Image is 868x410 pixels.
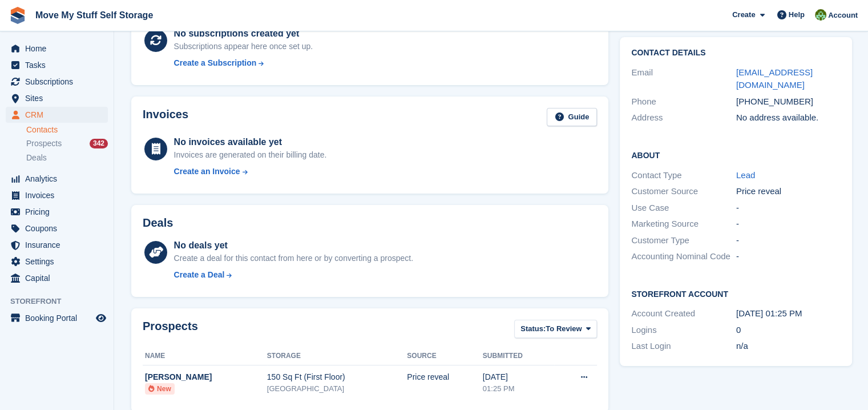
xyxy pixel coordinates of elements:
a: Create an Invoice [174,166,327,178]
div: Customer Type [631,234,736,247]
th: Storage [267,347,407,365]
a: Create a Deal [174,269,413,281]
a: menu [6,237,108,253]
div: Use Case [631,202,736,215]
h2: Contact Details [631,49,841,58]
a: Deals [26,152,108,164]
img: Joel Booth [815,9,826,21]
div: Create an Invoice [174,166,240,178]
span: Status: [520,323,546,335]
h2: Prospects [143,320,198,341]
span: Account [828,10,858,21]
div: Invoices are generated on their billing date. [174,149,327,161]
div: Create a deal for this contact from here or by converting a prospect. [174,252,413,264]
span: Coupons [25,220,94,236]
th: Name [143,347,267,365]
th: Source [407,347,483,365]
a: [EMAIL_ADDRESS][DOMAIN_NAME] [736,67,813,90]
a: Prospects 342 [26,138,108,150]
div: [PHONE_NUMBER] [736,95,841,108]
a: menu [6,254,108,270]
div: - [736,218,841,231]
span: Sites [25,90,94,106]
span: Create [732,9,755,21]
span: Help [789,9,805,21]
div: 0 [736,324,841,337]
div: Subscriptions appear here once set up. [174,41,313,53]
div: - [736,202,841,215]
div: No invoices available yet [174,135,327,149]
div: [PERSON_NAME] [145,371,267,383]
a: Move My Stuff Self Storage [31,6,158,25]
div: Phone [631,95,736,108]
a: menu [6,90,108,106]
div: Account Created [631,307,736,320]
span: Booking Portal [25,310,94,326]
span: Invoices [25,187,94,203]
li: New [145,383,175,395]
div: Price reveal [407,371,483,383]
button: Status: To Review [514,320,597,339]
a: menu [6,187,108,203]
span: Settings [25,254,94,270]
div: Accounting Nominal Code [631,250,736,263]
div: Last Login [631,340,736,353]
div: No deals yet [174,239,413,252]
div: [DATE] [483,371,554,383]
div: Customer Source [631,185,736,198]
a: menu [6,270,108,286]
a: menu [6,74,108,90]
div: No subscriptions created yet [174,27,313,41]
a: menu [6,220,108,236]
a: Contacts [26,124,108,135]
h2: Storefront Account [631,288,841,299]
div: 150 Sq Ft (First Floor) [267,371,407,383]
span: Insurance [25,237,94,253]
span: Analytics [25,171,94,187]
th: Submitted [483,347,554,365]
div: 01:25 PM [483,383,554,395]
div: Marketing Source [631,218,736,231]
img: stora-icon-8386f47178a22dfd0bd8f6a31ec36ba5ce8667c1dd55bd0f319d3a0aa187defe.svg [9,7,26,24]
span: To Review [546,323,582,335]
div: No address available. [736,111,841,124]
div: Logins [631,324,736,337]
span: Subscriptions [25,74,94,90]
div: - [736,234,841,247]
div: Address [631,111,736,124]
div: Create a Deal [174,269,225,281]
div: Contact Type [631,169,736,182]
a: menu [6,310,108,326]
a: menu [6,171,108,187]
a: menu [6,204,108,220]
div: [GEOGRAPHIC_DATA] [267,383,407,395]
span: Home [25,41,94,57]
span: Storefront [10,296,114,307]
span: Tasks [25,57,94,73]
a: Lead [736,170,755,180]
a: menu [6,41,108,57]
span: CRM [25,107,94,123]
span: Capital [25,270,94,286]
span: Deals [26,152,47,163]
div: n/a [736,340,841,353]
div: 342 [90,139,108,148]
a: menu [6,107,108,123]
a: Preview store [94,311,108,325]
h2: About [631,149,841,160]
div: Email [631,66,736,92]
div: Create a Subscription [174,57,257,69]
span: Prospects [26,138,62,149]
a: Guide [547,108,597,127]
div: [DATE] 01:25 PM [736,307,841,320]
span: Pricing [25,204,94,220]
h2: Invoices [143,108,188,127]
div: Price reveal [736,185,841,198]
a: menu [6,57,108,73]
a: Create a Subscription [174,57,313,69]
div: - [736,250,841,263]
h2: Deals [143,216,173,230]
